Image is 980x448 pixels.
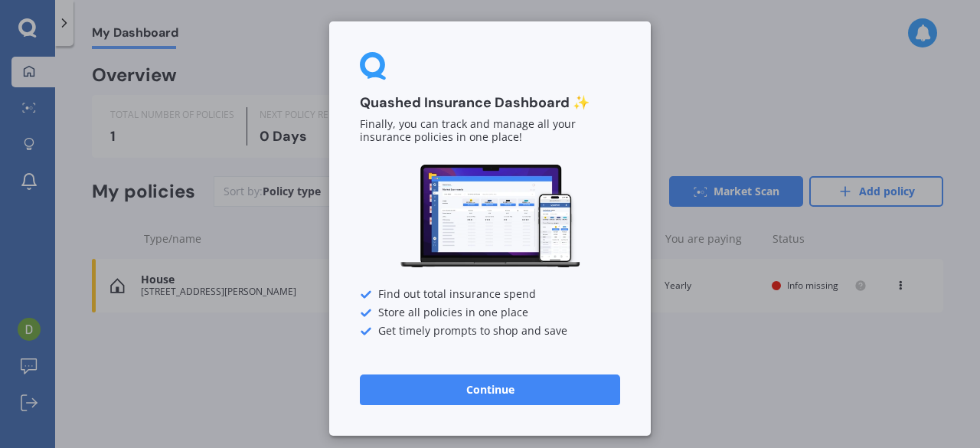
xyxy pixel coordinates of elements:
div: Get timely prompts to shop and save [360,325,620,338]
img: Dashboard [398,162,582,270]
p: Finally, you can track and manage all your insurance policies in one place! [360,118,620,144]
h3: Quashed Insurance Dashboard ✨ [360,94,620,112]
div: Store all policies in one place [360,307,620,319]
button: Continue [360,374,620,405]
div: Find out total insurance spend [360,289,620,301]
